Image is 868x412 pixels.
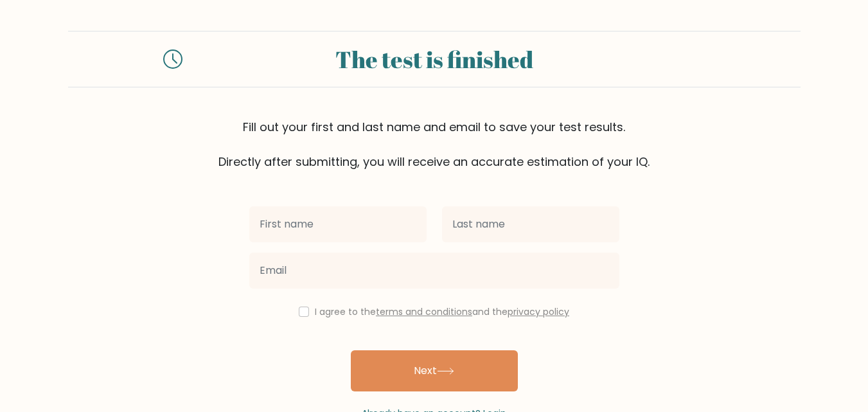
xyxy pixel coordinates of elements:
div: Fill out your first and last name and email to save your test results. Directly after submitting,... [68,118,801,170]
input: Last name [442,206,619,242]
button: Next [351,350,518,391]
input: First name [249,206,427,242]
div: The test is finished [198,42,671,76]
a: terms and conditions [376,305,472,318]
a: privacy policy [508,305,569,318]
label: I agree to the and the [315,305,569,318]
input: Email [249,253,619,289]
